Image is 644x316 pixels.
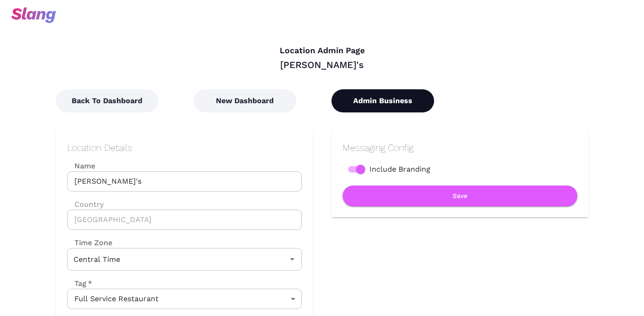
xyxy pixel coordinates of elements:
[67,237,302,248] label: Time Zone
[67,142,302,153] h2: Location Details
[194,89,296,112] button: New Dashboard
[56,46,589,56] h4: Location Admin Page
[67,278,92,289] label: Tag
[67,161,302,171] label: Name
[56,96,159,105] a: Back To Dashboard
[194,96,296,105] a: New Dashboard
[343,142,577,153] h2: Messaging Config
[11,7,56,23] img: svg+xml;base64,PHN2ZyB3aWR0aD0iOTciIGhlaWdodD0iMzQiIHZpZXdCb3g9IjAgMCA5NyAzNCIgZmlsbD0ibm9uZSIgeG...
[67,289,302,309] div: Full Service Restaurant
[56,59,589,71] div: [PERSON_NAME]'s
[56,89,159,112] button: Back To Dashboard
[286,253,299,266] button: Open
[331,96,434,105] a: Admin Business
[369,164,430,175] span: Include Branding
[331,89,434,112] button: Admin Business
[343,186,577,206] button: Save
[67,199,302,210] label: Country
